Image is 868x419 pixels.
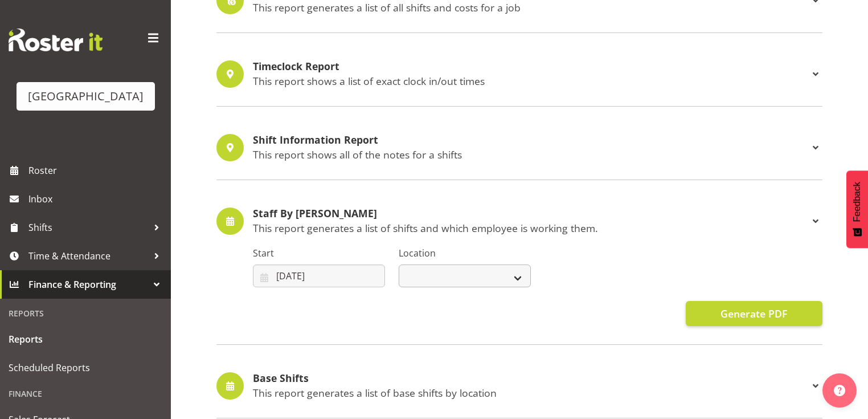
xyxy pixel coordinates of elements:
span: Time & Attendance [28,247,148,265]
span: Reports [9,331,162,348]
h4: Staff By [PERSON_NAME] [253,208,809,219]
label: Start [253,246,385,260]
span: Scheduled Reports [9,359,162,376]
div: Shift Information Report This report shows all of the notes for a shifts [216,134,822,161]
h4: Timeclock Report [253,61,809,72]
p: This report shows a list of exact clock in/out times [253,75,809,87]
span: Generate PDF [720,306,787,321]
label: Location [399,246,531,260]
a: Scheduled Reports [3,353,168,382]
span: Shifts [28,219,148,236]
span: Inbox [28,190,165,208]
p: This report shows all of the notes for a shifts [253,148,809,161]
span: Feedback [852,182,862,222]
p: This report generates a list of all shifts and costs for a job [253,1,809,14]
h4: Shift Information Report [253,135,809,146]
span: Roster [28,162,165,179]
div: Timeclock Report This report shows a list of exact clock in/out times [216,60,822,88]
img: Rosterit website logo [9,29,103,51]
input: Click to select... [253,265,385,287]
div: Reports [3,302,168,325]
a: Reports [3,325,168,353]
div: Finance [3,382,168,405]
p: This report generates a list of shifts and which employee is working them. [253,222,809,234]
button: Generate PDF [686,301,822,326]
h4: Base Shifts [253,373,809,384]
span: Finance & Reporting [28,276,148,293]
div: [GEOGRAPHIC_DATA] [28,88,144,105]
div: Staff By [PERSON_NAME] This report generates a list of shifts and which employee is working them. [216,208,822,235]
button: Feedback - Show survey [846,170,868,248]
div: Base Shifts This report generates a list of base shifts by location [216,372,822,400]
p: This report generates a list of base shifts by location [253,387,809,399]
img: help-xxl-2.png [834,385,845,396]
